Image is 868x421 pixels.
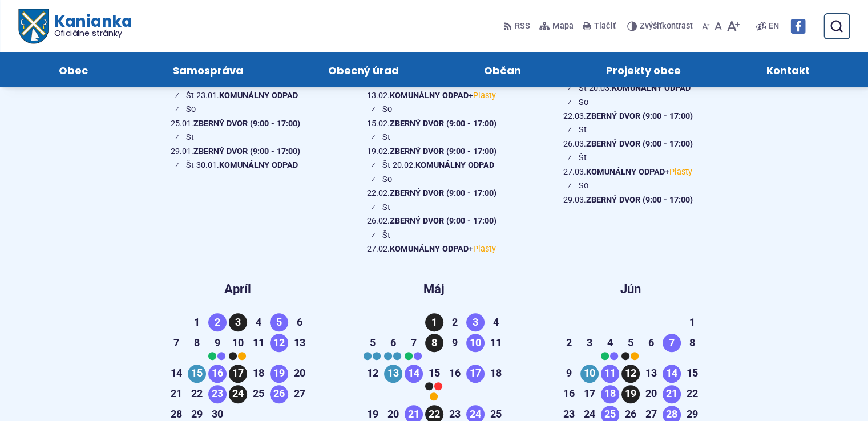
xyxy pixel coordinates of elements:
span: 7 [405,334,423,352]
span: Obec [59,52,88,87]
span: 8 [425,334,443,352]
a: Samospráva [142,52,274,87]
span: 13 [384,365,402,382]
span: 1 [188,314,206,331]
span: 23 [208,385,227,403]
a: Kontakt [735,52,841,87]
span: 17 [580,385,599,403]
span: 13 [290,334,309,352]
span: 15 [425,365,443,382]
span: 19 [270,365,288,382]
span: kontrast [640,22,693,31]
span: 2 [446,314,464,331]
span: 1 [683,314,701,331]
p: Št 27.03. + [563,153,692,191]
span: 2 [560,334,578,352]
a: Občan [453,52,552,87]
span: 17 [466,365,485,382]
span: Kontakt [766,52,809,87]
a: EN [766,19,781,33]
span: Samospráva [173,52,243,87]
span: 6 [384,334,402,352]
a: RSS [503,14,532,38]
span: 8 [188,334,206,352]
span: 27 [290,385,309,403]
p: Št 23.01. [171,91,298,114]
span: Plasty [473,91,496,100]
span: 11 [487,334,505,352]
span: Zvýšiť [640,21,662,31]
span: Zberný dvor (9:00 - 17:00) [390,119,496,128]
span: 5 [621,334,640,352]
p: Št 20.03. [563,83,691,107]
p: St 29.01. [171,132,300,170]
span: 6 [290,314,309,331]
span: Plasty [473,244,496,254]
span: 4 [487,314,505,331]
span: EN [769,19,779,33]
p: St 26.03. [563,125,693,163]
p: St 26.02. [367,203,496,240]
span: 22 [683,385,701,403]
span: Zberný dvor (9:00 - 17:00) [586,139,693,149]
span: 18 [487,365,505,382]
span: 21 [167,385,185,403]
span: Zberný dvor (9:00 - 17:00) [193,147,300,156]
header: Jún [555,275,706,303]
span: 21 [663,385,681,403]
span: 9 [446,334,464,352]
span: 4 [601,334,619,352]
span: 11 [249,334,268,352]
span: 24 [229,385,247,403]
span: 14 [167,365,185,382]
span: 3 [466,314,485,331]
span: Projekty obce [606,52,681,87]
span: 9 [208,334,227,352]
span: 7 [663,334,681,352]
span: 25 [249,385,268,403]
span: Obecný úrad [328,52,399,87]
span: 16 [560,385,578,403]
span: RSS [515,19,530,33]
span: Občan [484,52,521,87]
p: Št 20.02. [367,160,494,184]
span: Komunálny odpad [586,167,665,177]
span: 19 [621,385,640,403]
button: Tlačiť [580,14,618,38]
p: So 22.02. [367,175,496,212]
span: Zberný dvor (9:00 - 17:00) [586,195,693,205]
a: Projekty obce [575,52,712,87]
span: 14 [405,365,423,382]
header: Máj [359,275,510,303]
p: So 15.02. [367,104,496,142]
span: 17 [229,365,247,382]
span: 20 [290,365,309,382]
span: Plasty [669,167,692,177]
p: St 19.02. [367,132,496,170]
button: Zmenšiť veľkosť písma [700,14,712,38]
p: So 22.03. [563,98,693,135]
span: 8 [683,334,701,352]
span: 10 [580,365,599,382]
span: 16 [208,365,227,382]
span: 14 [663,365,681,382]
span: Komunálny odpad [415,160,494,170]
span: 3 [580,334,599,352]
span: 5 [270,314,288,331]
span: 15 [683,365,701,382]
span: 12 [621,365,640,382]
span: Komunálny odpad [219,91,298,100]
img: Prejsť na domovskú stránku [18,9,48,44]
span: 12 [364,365,382,382]
span: 3 [229,314,247,331]
span: Komunálny odpad [612,83,691,93]
span: 18 [249,365,268,382]
span: 11 [601,365,619,382]
span: Tlačiť [594,22,616,31]
span: Komunálny odpad [219,160,298,170]
a: Logo Kanianka, prejsť na domovskú stránku. [18,9,132,44]
span: Zberný dvor (9:00 - 17:00) [586,111,693,121]
p: Št 13.02. + [367,77,496,115]
span: 26 [270,385,288,403]
a: Obec [27,52,119,87]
